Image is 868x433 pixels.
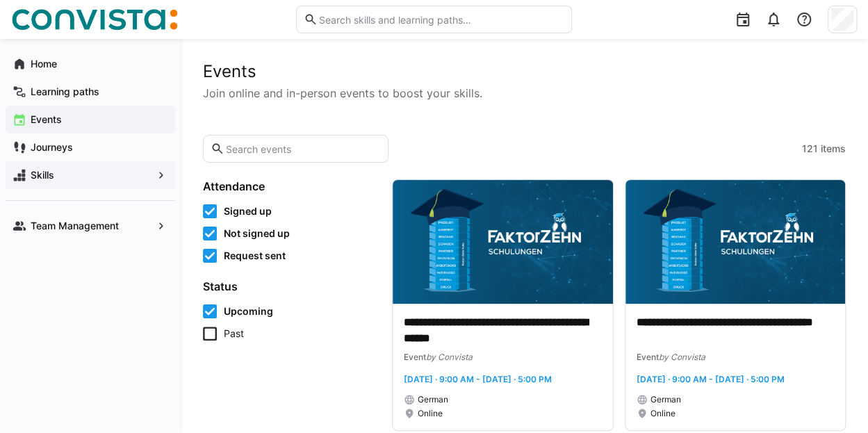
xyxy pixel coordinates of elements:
[418,394,448,405] span: German
[203,279,375,293] h4: Status
[404,352,426,362] span: Event
[659,352,705,362] span: by Convista
[650,394,681,405] span: German
[821,142,846,156] span: items
[625,180,846,304] img: image
[418,408,443,419] span: Online
[393,180,613,304] img: image
[224,249,286,263] span: Request sent
[203,179,375,193] h4: Attendance
[637,352,659,362] span: Event
[650,408,675,419] span: Online
[637,374,785,384] span: [DATE] · 9:00 AM - [DATE] · 5:00 PM
[224,304,273,318] span: Upcoming
[404,374,552,384] span: [DATE] · 9:00 AM - [DATE] · 5:00 PM
[426,352,473,362] span: by Convista
[224,327,244,341] span: Past
[224,142,381,155] input: Search events
[802,142,818,156] span: 121
[318,13,564,26] input: Search skills and learning paths…
[224,227,290,240] span: Not signed up
[203,61,846,82] h2: Events
[224,204,272,218] span: Signed up
[203,85,846,101] p: Join online and in-person events to boost your skills.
